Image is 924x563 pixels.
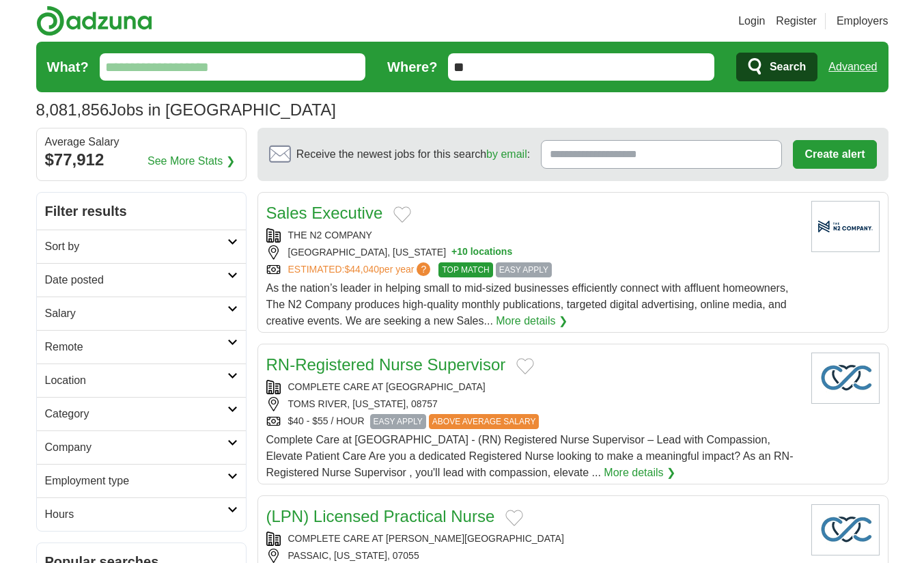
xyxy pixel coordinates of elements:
[811,353,880,404] img: Company logo
[45,305,227,322] h2: Salary
[417,262,430,276] span: ?
[45,372,227,389] h2: Location
[36,5,152,36] img: Adzuna logo
[37,297,246,330] a: Salary
[45,506,227,523] h2: Hours
[496,313,568,329] a: More details ❯
[776,13,817,29] a: Register
[37,193,246,230] h2: Filter results
[266,355,506,374] a: RN-Registered Nurse Supervisor
[266,414,800,429] div: $40 - $55 / HOUR
[288,262,434,277] a: ESTIMATED:$44,040per year?
[811,201,880,252] img: Company logo
[837,13,888,29] a: Employers
[37,430,246,464] a: Company
[828,53,877,81] a: Advanced
[451,245,457,260] span: +
[45,148,238,172] div: $77,912
[811,504,880,555] img: Company logo
[47,57,89,77] label: What?
[37,330,246,363] a: Remote
[45,473,227,489] h2: Employment type
[45,339,227,355] h2: Remote
[496,262,552,277] span: EASY APPLY
[738,13,765,29] a: Login
[45,406,227,422] h2: Category
[266,532,800,546] div: COMPLETE CARE AT [PERSON_NAME][GEOGRAPHIC_DATA]
[266,397,800,411] div: TOMS RIVER, [US_STATE], 08757
[505,510,523,526] button: Add to favorite jobs
[393,206,411,223] button: Add to favorite jobs
[266,245,800,260] div: [GEOGRAPHIC_DATA], [US_STATE]
[45,137,238,148] div: Average Salary
[148,153,235,169] a: See More Stats ❯
[266,282,789,327] span: As the nation’s leader in helping small to mid-sized businesses efficiently connect with affluent...
[266,380,800,394] div: COMPLETE CARE AT [GEOGRAPHIC_DATA]
[296,146,530,163] span: Receive the newest jobs for this search :
[344,264,379,275] span: $44,040
[266,228,800,243] div: THE N2 COMPANY
[37,397,246,430] a: Category
[37,230,246,263] a: Sort by
[37,464,246,497] a: Employment type
[793,140,876,169] button: Create alert
[266,507,495,525] a: (LPN) Licensed Practical Nurse
[736,53,817,81] button: Search
[45,272,227,288] h2: Date posted
[45,238,227,255] h2: Sort by
[451,245,512,260] button: +10 locations
[45,439,227,456] h2: Company
[429,414,540,429] span: ABOVE AVERAGE SALARY
[770,53,806,81] span: Search
[266,434,794,478] span: Complete Care at [GEOGRAPHIC_DATA] - (RN) Registered Nurse Supervisor – Lead with Compassion, Ele...
[486,148,527,160] a: by email
[387,57,437,77] label: Where?
[37,263,246,297] a: Date posted
[370,414,426,429] span: EASY APPLY
[37,497,246,531] a: Hours
[266,549,800,563] div: PASSAIC, [US_STATE], 07055
[266,204,383,222] a: Sales Executive
[516,358,534,374] button: Add to favorite jobs
[36,100,336,119] h1: Jobs in [GEOGRAPHIC_DATA]
[438,262,492,277] span: TOP MATCH
[604,465,675,481] a: More details ❯
[37,363,246,397] a: Location
[36,98,109,122] span: 8,081,856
